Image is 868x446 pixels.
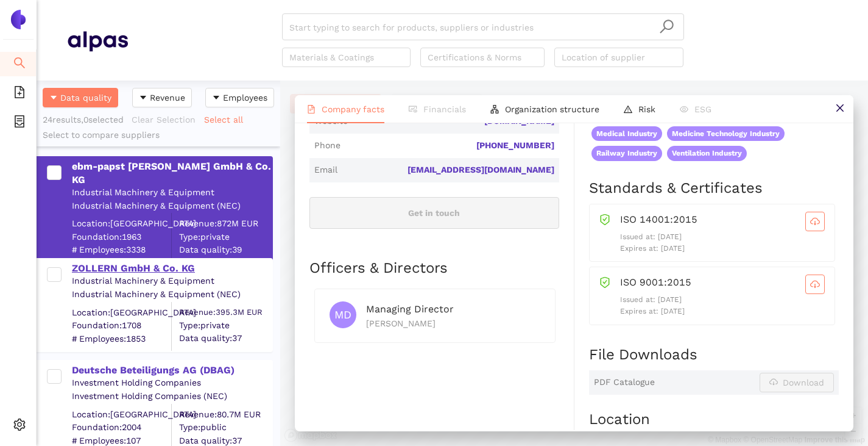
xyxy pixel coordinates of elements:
[591,146,662,161] span: Railway Industry
[620,231,825,243] p: Issued at: [DATE]
[835,103,845,113] span: close
[67,26,128,56] img: Homepage
[314,140,340,152] span: Phone
[591,126,662,142] span: Medical Industry
[131,110,203,129] button: Clear Selection
[43,129,274,142] div: Select to compare suppliers
[49,93,58,103] span: caret-down
[805,212,825,231] button: cloud-download
[212,93,221,103] span: caret-down
[60,91,111,104] span: Data quality
[205,88,274,107] button: caret-downEmployees
[13,82,26,106] span: file-add
[589,409,839,430] h2: Location
[179,319,272,331] span: Type: private
[204,113,243,126] span: Select all
[806,217,824,226] span: cloud-download
[680,105,688,113] span: eye
[423,104,466,114] span: Financials
[694,104,711,114] span: ESG
[72,408,171,420] div: Location: [GEOGRAPHIC_DATA]
[179,306,272,317] div: Revenue: 395.3M EUR
[9,10,28,29] img: Logo
[179,218,272,230] div: Revenue: 872M EUR
[72,231,171,243] span: Foundation: 1963
[72,187,272,199] div: Industrial Machinery & Equipment
[72,377,272,389] div: Investment Holding Companies
[599,275,610,288] span: safety-certificate
[13,414,26,439] span: setting
[667,146,747,161] span: Ventilation Industry
[826,95,853,123] button: close
[150,91,185,104] span: Revenue
[72,262,272,275] div: ZOLLERN GmbH & Co. KG
[366,303,454,315] span: Managing Director
[314,164,337,176] span: Email
[806,279,824,289] span: cloud-download
[334,301,351,328] span: MD
[72,422,171,434] span: Foundation: 2004
[620,243,825,254] p: Expires at: [DATE]
[322,104,384,114] span: Company facts
[72,160,272,187] div: ebm-papst [PERSON_NAME] GmbH & Co. KG
[13,52,26,77] span: search
[179,422,272,434] span: Type: public
[72,218,171,230] div: Location: [GEOGRAPHIC_DATA]
[307,105,316,113] span: file-text
[72,289,272,301] div: Industrial Machinery & Equipment (NEC)
[203,110,251,129] button: Select all
[309,258,559,279] h2: Officers & Directors
[72,390,272,403] div: Investment Holding Companies (NEC)
[490,105,499,113] span: apartment
[179,231,272,243] span: Type: private
[620,212,825,231] div: ISO 14001:2015
[624,105,632,113] span: warning
[72,200,272,212] div: Industrial Machinery & Equipment (NEC)
[72,364,272,377] div: Deutsche Beteiligungs AG (DBAG)
[132,88,192,107] button: caret-downRevenue
[72,320,171,332] span: Foundation: 1708
[589,345,839,365] h2: File Downloads
[366,317,540,330] div: [PERSON_NAME]
[659,19,674,34] span: search
[179,333,272,345] span: Data quality: 37
[667,126,785,142] span: Medicine Technology Industry
[72,306,171,318] div: Location: [GEOGRAPHIC_DATA]
[72,333,171,345] span: # Employees: 1853
[223,91,267,104] span: Employees
[72,275,272,287] div: Industrial Machinery & Equipment
[505,104,599,114] span: Organization structure
[594,376,655,389] span: PDF Catalogue
[179,408,272,420] div: Revenue: 80.7M EUR
[43,115,124,124] span: 24 results, 0 selected
[620,306,825,317] p: Expires at: [DATE]
[409,105,417,113] span: fund-view
[179,244,272,256] span: Data quality: 39
[139,93,147,103] span: caret-down
[589,178,839,199] h2: Standards & Certificates
[620,294,825,306] p: Issued at: [DATE]
[638,104,655,114] span: Risk
[620,275,825,294] div: ISO 9001:2015
[805,275,825,294] button: cloud-download
[72,244,171,256] span: # Employees: 3338
[599,212,610,225] span: safety-certificate
[43,88,118,107] button: caret-downData quality
[13,111,26,135] span: container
